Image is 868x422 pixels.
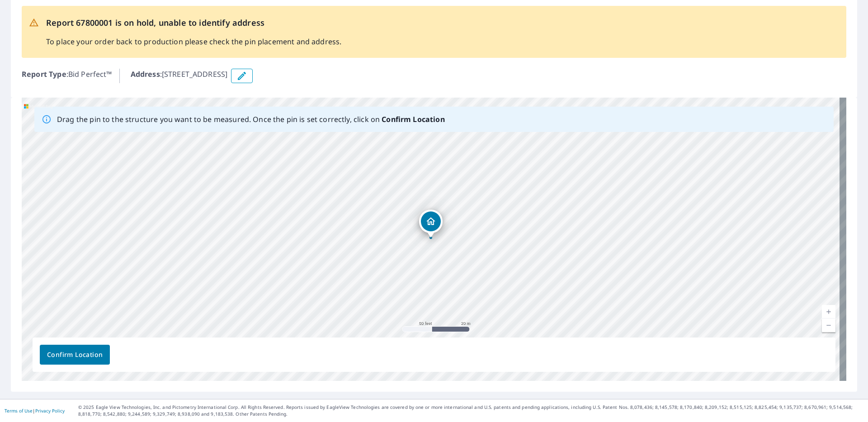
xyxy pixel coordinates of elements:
p: : [STREET_ADDRESS] [131,69,228,83]
b: Confirm Location [382,114,444,124]
b: Report Type [22,69,66,79]
a: Current Level 19, Zoom Out [822,319,835,332]
p: | [5,408,65,413]
p: Report 67800001 is on hold, unable to identify address [46,17,341,29]
a: Terms of Use [5,408,33,414]
b: Address [131,69,160,79]
button: Confirm Location [40,345,110,365]
p: Drag the pin to the structure you want to be measured. Once the pin is set correctly, click on [57,114,445,125]
div: Dropped pin, building 1, Residential property, 874 Settle Bridge Rd Madison, NC 27025 [419,210,443,238]
p: © 2025 Eagle View Technologies, Inc. and Pictometry International Corp. All Rights Reserved. Repo... [78,404,863,417]
a: Current Level 19, Zoom In [822,305,835,319]
p: : Bid Perfect™ [22,69,112,83]
p: To place your order back to production please check the pin placement and address. [46,36,341,47]
a: Privacy Policy [35,408,65,414]
span: Confirm Location [47,349,103,361]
